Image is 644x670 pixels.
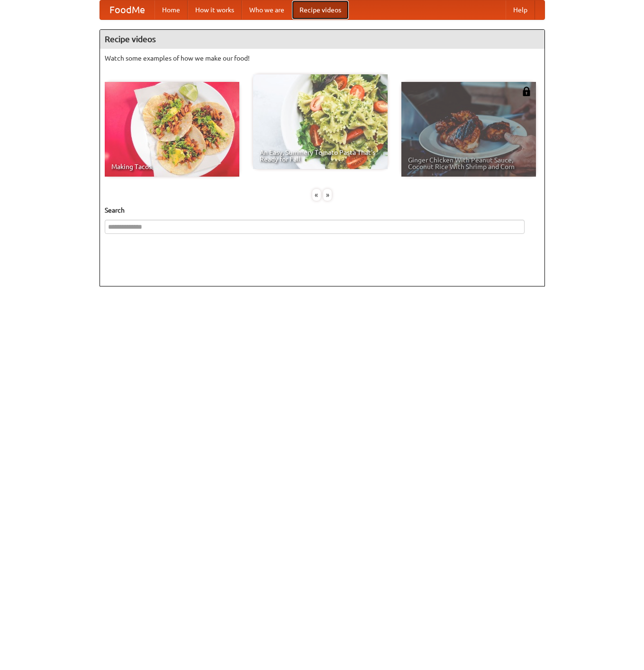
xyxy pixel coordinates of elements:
a: Making Tacos [105,82,239,177]
a: FoodMe [100,0,154,19]
a: Home [154,0,188,19]
div: » [323,189,332,201]
h4: Recipe videos [100,30,544,49]
a: Recipe videos [292,0,349,19]
a: An Easy, Summery Tomato Pasta That's Ready for Fall [253,74,388,169]
p: Watch some examples of how we make our food! [105,54,540,63]
a: Help [506,0,535,19]
div: « [312,189,321,201]
h5: Search [105,205,540,215]
img: 483408.png [522,87,531,96]
a: How it works [188,0,242,19]
a: Who we are [242,0,292,19]
span: Making Tacos [111,163,233,170]
span: An Easy, Summery Tomato Pasta That's Ready for Fall [260,149,381,162]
